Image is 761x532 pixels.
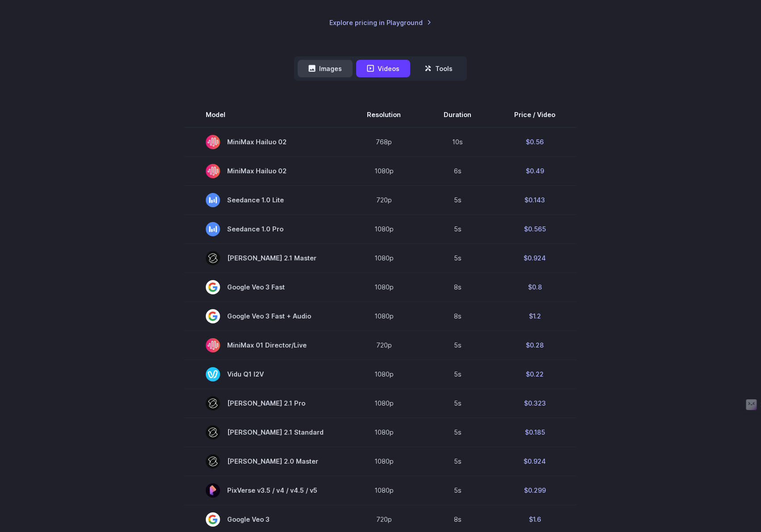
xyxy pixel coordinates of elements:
[345,243,422,272] td: 1080p
[422,302,493,331] td: 8s
[356,60,410,77] button: Videos
[422,447,493,476] td: 5s
[493,302,577,331] td: $1.2
[345,476,422,505] td: 1080p
[422,476,493,505] td: 5s
[493,272,577,302] td: $0.8
[345,389,422,418] td: 1080p
[206,280,324,294] span: Google Veo 3 Fast
[493,360,577,389] td: $0.22
[345,331,422,360] td: 720p
[206,338,324,352] span: MiniMax 01 Director/Live
[493,185,577,214] td: $0.143
[206,164,324,178] span: MiniMax Hailuo 02
[206,193,324,207] span: Seedance 1.0 Lite
[493,214,577,243] td: $0.565
[184,102,345,127] th: Model
[422,389,493,418] td: 5s
[493,331,577,360] td: $0.28
[493,102,577,127] th: Price / Video
[345,185,422,214] td: 720p
[206,222,324,236] span: Seedance 1.0 Pro
[422,272,493,302] td: 8s
[422,243,493,272] td: 5s
[493,243,577,272] td: $0.924
[345,102,422,127] th: Resolution
[345,447,422,476] td: 1080p
[414,60,463,77] button: Tools
[422,102,493,127] th: Duration
[345,302,422,331] td: 1080p
[206,251,324,265] span: [PERSON_NAME] 2.1 Master
[206,309,324,323] span: Google Veo 3 Fast + Audio
[493,389,577,418] td: $0.323
[206,425,324,440] span: [PERSON_NAME] 2.1 Standard
[422,185,493,214] td: 5s
[345,272,422,302] td: 1080p
[493,156,577,185] td: $0.49
[345,156,422,185] td: 1080p
[206,396,324,411] span: [PERSON_NAME] 2.1 Pro
[329,17,432,28] a: Explore pricing in Playground
[422,331,493,360] td: 5s
[493,476,577,505] td: $0.299
[422,360,493,389] td: 5s
[493,447,577,476] td: $0.924
[206,135,324,149] span: MiniMax Hailuo 02
[345,360,422,389] td: 1080p
[298,60,353,77] button: Images
[345,418,422,447] td: 1080p
[206,512,324,527] span: Google Veo 3
[422,214,493,243] td: 5s
[206,367,324,381] span: Vidu Q1 I2V
[206,454,324,469] span: [PERSON_NAME] 2.0 Master
[422,418,493,447] td: 5s
[345,127,422,157] td: 768p
[206,483,324,498] span: PixVerse v3.5 / v4 / v4.5 / v5
[422,127,493,157] td: 10s
[422,156,493,185] td: 6s
[493,127,577,157] td: $0.56
[345,214,422,243] td: 1080p
[493,418,577,447] td: $0.185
